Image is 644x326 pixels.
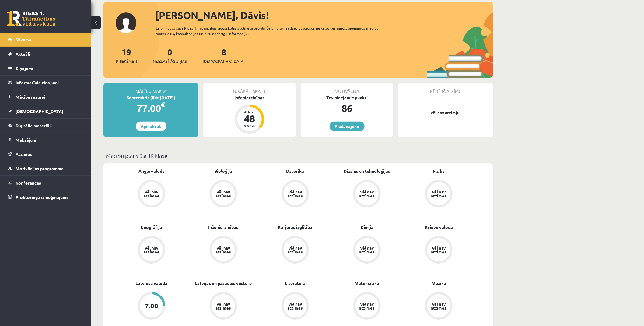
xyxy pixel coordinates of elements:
[116,292,187,321] a: 7.00
[208,224,239,230] a: Inženierzinības
[136,280,168,286] a: Latviešu valoda
[143,246,160,254] div: Vēl nav atzīmes
[153,46,187,64] a: 0Neizlasītās ziņas
[16,61,84,75] legend: Ziņojumi
[103,101,198,115] div: 77.00
[116,236,187,265] a: Vēl nav atzīmes
[16,166,64,171] span: Motivācijas programma
[430,302,447,310] div: Vēl nav atzīmes
[16,51,30,57] span: Aktuāli
[285,280,306,286] a: Literatūra
[7,11,55,26] a: Rīgas 1. Tālmācības vidusskola
[145,303,158,309] div: 7.00
[403,292,475,321] a: Vēl nav atzīmes
[287,246,304,254] div: Vēl nav atzīmes
[16,37,31,42] span: Sākums
[425,224,453,230] a: Krievu valoda
[8,147,84,161] a: Atzīmes
[153,58,187,64] span: Neizlasītās ziņas
[155,8,493,23] div: [PERSON_NAME], Dāvis!
[8,176,84,190] a: Konferences
[398,83,493,94] div: Pēdējā atzīme
[8,190,84,204] a: Proktoringa izmēģinājums
[240,114,259,123] div: 48
[278,224,313,230] a: Karjeras izglītība
[16,151,32,157] span: Atzīmes
[403,180,475,209] a: Vēl nav atzīmes
[195,280,252,286] a: Latvijas un pasaules vēsture
[286,168,304,174] a: Datorika
[8,76,84,90] a: Informatīvie ziņojumi
[301,94,393,101] div: Tev pieejamie punkti
[430,246,447,254] div: Vēl nav atzīmes
[359,190,376,198] div: Vēl nav atzīmes
[8,133,84,147] a: Maksājumi
[301,101,393,115] div: 86
[116,180,187,209] a: Vēl nav atzīmes
[16,194,68,200] span: Proktoringa izmēģinājums
[259,180,331,209] a: Vēl nav atzīmes
[8,119,84,133] a: Digitālie materiāli
[240,123,259,127] div: dienas
[143,190,160,198] div: Vēl nav atzīmes
[141,224,163,230] a: Ģeogrāfija
[401,110,490,116] p: Vēl nav atzīmju!
[8,33,84,47] a: Sākums
[156,25,390,36] div: Laipni lūgts savā Rīgas 1. Tālmācības vidusskolas skolnieka profilā. Šeit Tu vari redzēt tuvojošo...
[301,83,393,94] div: Motivācija
[8,161,84,175] a: Motivācijas programma
[331,180,403,209] a: Vēl nav atzīmes
[16,123,52,128] span: Digitālie materiāli
[259,292,331,321] a: Vēl nav atzīmes
[116,58,137,64] span: Priekšmeti
[403,236,475,265] a: Vēl nav atzīmes
[215,190,232,198] div: Vēl nav atzīmes
[287,190,304,198] div: Vēl nav atzīmes
[138,168,165,174] a: Angļu valoda
[287,302,304,310] div: Vēl nav atzīmes
[259,236,331,265] a: Vēl nav atzīmes
[16,180,41,186] span: Konferences
[187,292,259,321] a: Vēl nav atzīmes
[16,76,84,90] legend: Informatīvie ziņojumi
[8,90,84,104] a: Mācību resursi
[330,122,365,131] a: Piedāvājumi
[136,122,166,131] a: Apmaksāt
[331,236,403,265] a: Vēl nav atzīmes
[215,246,232,254] div: Vēl nav atzīmes
[433,168,445,174] a: Fizika
[203,83,296,94] div: Tuvākā ieskaite
[215,168,233,174] a: Bioloģija
[203,94,296,101] div: Inženierzinības
[161,100,165,109] span: €
[359,302,376,310] div: Vēl nav atzīmes
[8,47,84,61] a: Aktuāli
[103,94,198,101] div: Septembris (līdz [DATE])
[331,292,403,321] a: Vēl nav atzīmes
[355,280,380,286] a: Matemātika
[240,110,259,114] div: Atlicis
[16,133,84,147] legend: Maksājumi
[116,46,137,64] a: 19Priekšmeti
[8,104,84,118] a: [DEMOGRAPHIC_DATA]
[344,168,390,174] a: Dizains un tehnoloģijas
[187,180,259,209] a: Vēl nav atzīmes
[203,46,245,64] a: 8[DEMOGRAPHIC_DATA]
[359,246,376,254] div: Vēl nav atzīmes
[215,302,232,310] div: Vēl nav atzīmes
[430,190,447,198] div: Vēl nav atzīmes
[8,61,84,75] a: Ziņojumi
[361,224,373,230] a: Ķīmija
[16,108,63,114] span: [DEMOGRAPHIC_DATA]
[203,94,296,135] a: Inženierzinības Atlicis 48 dienas
[203,58,245,64] span: [DEMOGRAPHIC_DATA]
[106,151,491,160] p: Mācību plāns 9.a JK klase
[187,236,259,265] a: Vēl nav atzīmes
[16,94,45,100] span: Mācību resursi
[432,280,446,286] a: Mūzika
[103,83,198,94] div: Mācību maksa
